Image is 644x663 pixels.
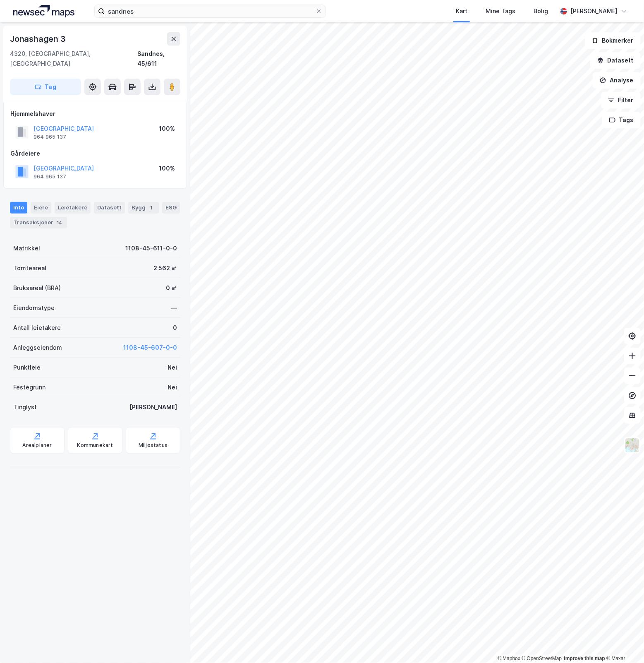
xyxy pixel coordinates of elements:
[159,163,175,173] div: 100%
[159,124,175,134] div: 100%
[570,6,618,16] div: [PERSON_NAME]
[13,323,61,333] div: Antall leietakere
[10,149,180,159] div: Gårdeiere
[13,243,40,253] div: Matrikkel
[486,6,515,16] div: Mine Tags
[129,402,177,412] div: [PERSON_NAME]
[10,79,81,95] button: Tag
[10,49,137,69] div: 4320, [GEOGRAPHIC_DATA], [GEOGRAPHIC_DATA]
[593,72,641,89] button: Analyse
[166,283,177,293] div: 0 ㎡
[173,323,177,333] div: 0
[10,217,67,228] div: Transaksjoner
[13,402,37,412] div: Tinglyst
[147,204,156,212] div: 1
[13,303,55,313] div: Eiendomstype
[10,32,67,46] div: Jonashagen 3
[168,363,177,372] div: Nei
[137,49,180,69] div: Sandnes, 45/611
[534,6,548,16] div: Bolig
[603,623,644,663] iframe: Chat Widget
[55,219,64,227] div: 14
[625,437,640,453] img: Z
[601,92,641,108] button: Filter
[13,283,61,293] div: Bruksareal (BRA)
[153,263,177,273] div: 2 562 ㎡
[22,442,52,449] div: Arealplaner
[34,173,66,180] div: 964 965 137
[13,263,46,273] div: Tomteareal
[603,623,644,663] div: Kontrollprogram for chat
[168,382,177,392] div: Nei
[590,52,641,69] button: Datasett
[10,109,180,119] div: Hjemmelshaver
[34,134,66,140] div: 964 965 137
[94,202,125,214] div: Datasett
[125,243,177,253] div: 1108-45-611-0-0
[13,5,74,17] img: logo.a4113a55bc3d86da70a041830d287a7e.svg
[564,656,605,662] a: Improve this map
[128,202,159,214] div: Bygg
[456,6,467,16] div: Kart
[13,343,62,353] div: Anleggseiendom
[31,202,51,214] div: Eiere
[139,442,168,449] div: Miljøstatus
[13,382,45,392] div: Festegrunn
[171,303,177,313] div: —
[123,343,177,353] button: 1108-45-607-0-0
[10,202,27,214] div: Info
[13,363,41,372] div: Punktleie
[162,202,180,214] div: ESG
[602,112,641,128] button: Tags
[105,5,316,17] input: Søk på adresse, matrikkel, gårdeiere, leietakere eller personer
[77,442,113,449] div: Kommunekart
[585,32,641,49] button: Bokmerker
[498,656,520,662] a: Mapbox
[55,202,91,214] div: Leietakere
[522,656,562,662] a: OpenStreetMap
